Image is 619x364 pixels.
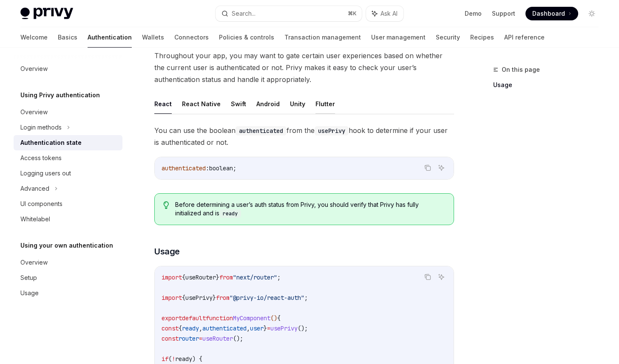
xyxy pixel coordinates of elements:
a: Usage [493,78,605,92]
span: , [199,324,202,332]
img: light logo [20,8,73,20]
span: const [162,324,179,332]
a: Support [492,9,515,18]
span: ⌘ K [348,10,357,17]
span: usePrivy [185,294,213,302]
span: ! [172,355,175,363]
span: authenticated [202,324,247,332]
button: React [154,94,172,114]
div: Access tokens [20,153,62,163]
span: ready [175,355,192,363]
span: ; [304,294,308,302]
a: Policies & controls [219,27,274,48]
a: Authentication [88,27,132,48]
a: User management [371,27,426,48]
a: Recipes [470,27,494,48]
div: Login methods [20,122,62,133]
code: ready [219,209,241,218]
button: Swift [231,94,246,114]
span: ; [233,164,236,172]
span: default [182,314,206,322]
span: user [250,324,264,332]
span: import [162,274,182,281]
span: You can use the boolean from the hook to determine if your user is authenticated or not. [154,124,454,148]
div: Whitelabel [20,214,50,224]
button: Unity [290,94,305,114]
span: { [182,274,185,281]
span: } [216,274,219,281]
span: ( [168,355,172,363]
span: Ask AI [380,9,398,18]
a: Security [436,27,460,48]
span: On this page [502,65,540,75]
span: router [179,335,199,342]
a: Access tokens [14,150,122,166]
button: React Native [182,94,221,114]
span: authenticated [162,164,206,172]
div: UI components [20,199,62,209]
h5: Using Privy authentication [20,90,100,100]
a: Demo [465,9,482,18]
a: Basics [58,27,77,48]
button: Search...⌘K [216,6,362,21]
a: Logging users out [14,166,122,181]
a: Connectors [174,27,209,48]
span: from [219,274,233,281]
div: Overview [20,64,48,74]
span: if [162,355,168,363]
code: usePrivy [315,126,349,135]
div: Search... [232,8,256,19]
button: Flutter [315,94,335,114]
button: Ask AI [436,271,447,282]
div: Usage [20,288,39,298]
span: "next/router" [233,274,277,281]
span: ; [277,274,281,281]
span: Usage [154,245,180,257]
span: } [213,294,216,302]
span: MyComponent [233,314,270,322]
button: Copy the contents from the code block [422,162,433,173]
span: = [267,324,270,332]
a: Whitelabel [14,212,122,227]
a: Overview [14,61,122,76]
button: Toggle dark mode [585,7,599,20]
button: Ask AI [436,162,447,173]
span: from [216,294,230,302]
span: = [199,335,202,342]
span: (); [233,335,243,342]
span: } [264,324,267,332]
button: Ask AI [366,6,403,21]
a: Wallets [142,27,164,48]
div: Overview [20,107,48,117]
span: : [206,164,209,172]
a: UI components [14,196,122,212]
button: Copy the contents from the code block [422,271,433,282]
a: Setup [14,270,122,285]
span: "@privy-io/react-auth" [230,294,304,302]
a: Transaction management [284,27,361,48]
a: Dashboard [525,7,578,20]
span: useRouter [185,274,216,281]
span: Throughout your app, you may want to gate certain user experiences based on whether the current u... [154,50,454,85]
span: export [162,314,182,322]
div: Advanced [20,183,49,194]
span: useRouter [202,335,233,342]
span: { [277,314,281,322]
span: { [179,324,182,332]
span: const [162,335,179,342]
div: Overview [20,257,48,268]
a: Usage [14,285,122,301]
div: Setup [20,273,37,283]
span: ready [182,324,199,332]
code: authenticated [236,126,287,135]
div: Authentication state [20,138,82,148]
button: Android [256,94,280,114]
a: Overview [14,255,122,270]
span: Before determining a user’s auth status from Privy, you should verify that Privy has fully initia... [175,200,445,218]
h5: Using your own authentication [20,240,113,251]
a: API reference [504,27,545,48]
span: Dashboard [532,9,565,18]
a: Overview [14,104,122,120]
span: { [182,294,185,302]
span: function [206,314,233,322]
